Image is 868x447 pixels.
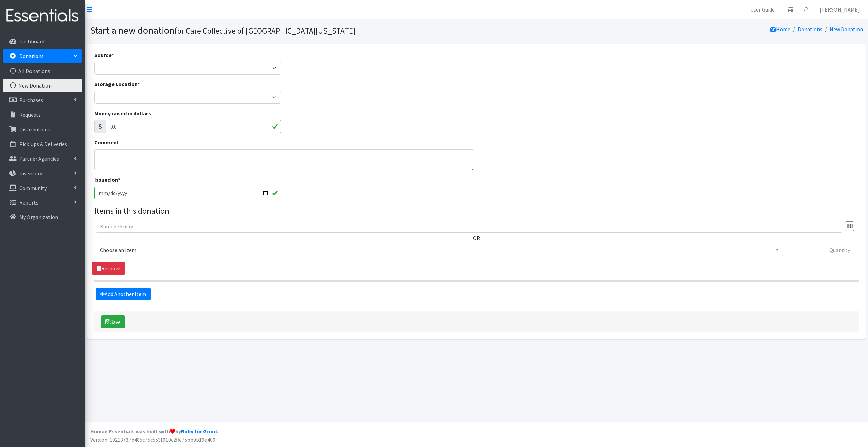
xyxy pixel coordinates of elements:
span: Choose an item [96,244,783,256]
a: New Donation [3,79,82,92]
p: Distributions [19,126,50,133]
p: Purchases [19,97,43,103]
button: Save [101,315,125,328]
input: Barcode Entry [96,220,842,233]
p: My Organization [19,214,58,220]
a: Purchases [3,93,82,107]
a: User Guide [745,3,780,16]
legend: Items in this donation [94,205,859,217]
span: Choose an item [100,245,778,255]
a: Partner Agencies [3,152,82,166]
p: Requests [19,111,41,118]
a: Home [770,26,790,33]
abbr: required [112,52,114,58]
label: Money raised in dollars [94,109,151,117]
a: [PERSON_NAME] [814,3,865,16]
small: for Care Collective of [GEOGRAPHIC_DATA][US_STATE] [175,26,355,36]
a: Donations [3,49,82,63]
h1: Start a new donation [90,24,474,36]
a: Add Another Item [96,288,151,300]
a: Requests [3,108,82,121]
p: Donations [19,53,44,59]
label: Source [94,51,114,59]
a: Donations [798,26,822,33]
a: Community [3,181,82,195]
label: OR [473,234,480,242]
label: Comment [94,138,119,147]
p: Inventory [19,170,42,177]
a: Reports [3,196,82,209]
label: Storage Location [94,80,140,88]
p: Reports [19,199,38,206]
a: My Organization [3,210,82,224]
abbr: required [118,176,120,183]
a: All Donations [3,64,82,78]
abbr: required [138,81,140,88]
p: Partner Agencies [19,155,59,162]
strong: Human Essentials was built with by . [90,428,218,435]
p: Dashboard [19,38,44,45]
p: Community [19,184,47,191]
label: Issued on [94,176,120,184]
a: Distributions [3,122,82,136]
p: Pick Ups & Deliveries [19,141,67,148]
a: Ruby for Good [181,428,217,435]
a: Pick Ups & Deliveries [3,137,82,151]
a: Inventory [3,167,82,180]
a: New Donation [830,26,863,33]
a: Dashboard [3,35,82,48]
a: Remove [92,262,125,275]
span: Version: 19213737b485c75c553f910c2ffe75bb9b19e400 [90,436,215,443]
img: HumanEssentials [3,4,82,27]
input: Quantity [786,244,854,256]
